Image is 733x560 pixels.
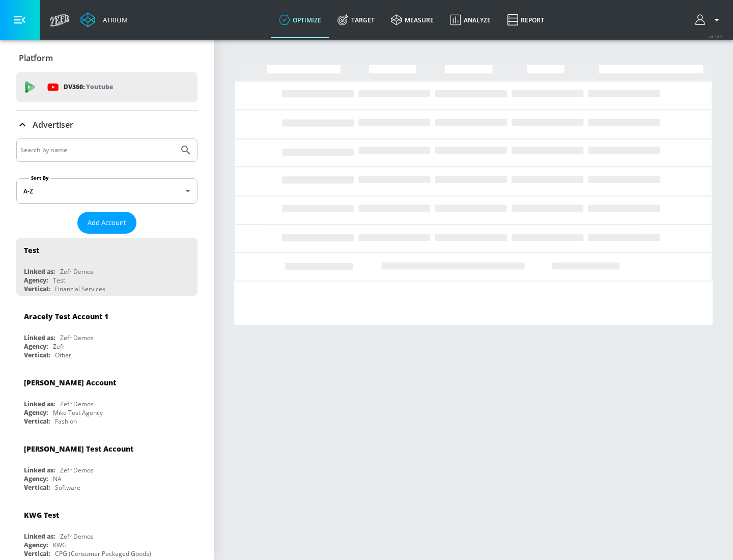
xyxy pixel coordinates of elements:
div: Atrium [99,15,128,24]
div: Software [55,483,80,492]
div: Agency: [24,408,48,417]
div: Zefr Demos [60,466,94,474]
div: Vertical: [24,351,50,359]
input: Search by name [20,144,175,157]
div: DV360: Youtube [16,72,198,102]
div: Agency: [24,342,48,351]
a: Analyze [442,2,499,38]
p: Platform [19,52,53,64]
p: Youtube [86,81,113,92]
div: Vertical: [24,417,50,426]
div: Mike Test Agency [53,408,103,417]
div: Aracely Test Account 1Linked as:Zefr DemosAgency:ZefrVertical:Other [16,304,198,362]
div: TestLinked as:Zefr DemosAgency:TestVertical:Financial Services [16,238,198,296]
div: Linked as: [24,333,55,342]
span: Add Account [88,217,126,229]
p: Advertiser [33,119,73,130]
div: [PERSON_NAME] Test AccountLinked as:Zefr DemosAgency:NAVertical:Software [16,436,198,494]
a: optimize [271,2,329,38]
div: Vertical: [24,483,50,492]
div: Agency: [24,541,48,549]
div: Zefr Demos [60,333,94,342]
label: Sort By [29,175,51,181]
a: Atrium [80,12,128,27]
div: [PERSON_NAME] AccountLinked as:Zefr DemosAgency:Mike Test AgencyVertical:Fashion [16,370,198,428]
div: Linked as: [24,400,55,408]
div: KWG Test [24,510,59,520]
div: Test [53,276,65,285]
div: Vertical: [24,549,50,558]
p: DV360: [64,81,113,93]
button: Add Account [77,212,136,234]
div: Aracely Test Account 1 [24,312,108,321]
div: Linked as: [24,267,55,276]
div: Fashion [55,417,77,426]
div: Platform [16,44,198,72]
div: CPG (Consumer Packaged Goods) [55,549,151,558]
a: measure [383,2,442,38]
div: NA [53,474,62,483]
div: Agency: [24,474,48,483]
div: Linked as: [24,466,55,474]
div: KWG [53,541,67,549]
div: [PERSON_NAME] Account [24,378,116,387]
div: Vertical: [24,285,50,293]
span: v 4.24.0 [709,34,723,39]
a: Report [499,2,552,38]
div: [PERSON_NAME] Test Account [24,444,133,454]
div: Financial Services [55,285,105,293]
div: Other [55,351,71,359]
div: Zefr Demos [60,267,94,276]
div: Zefr [53,342,65,351]
div: Zefr Demos [60,532,94,541]
div: Advertiser [16,110,198,139]
div: Test [24,245,39,255]
div: A-Z [16,178,198,204]
div: Agency: [24,276,48,285]
a: Target [329,2,383,38]
div: Zefr Demos [60,400,94,408]
div: Linked as: [24,532,55,541]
